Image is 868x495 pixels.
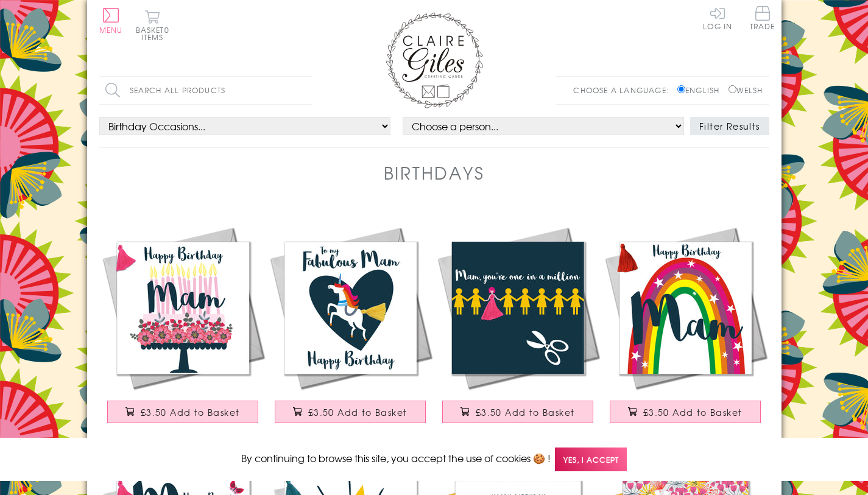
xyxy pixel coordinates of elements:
[610,401,761,423] button: £3.50 Add to Basket
[729,85,736,93] input: Welsh
[602,224,769,391] img: Birthday Card, Mam, Rainbow, Embellished with a tassel
[136,10,169,41] button: Basket0 items
[690,117,769,135] button: Filter Results
[141,24,169,43] span: 0 items
[275,401,426,423] button: £3.50 Add to Basket
[703,6,732,30] a: Log In
[99,224,267,391] img: Birthday Card, Mam, Happy Birthday, Embellished with a tassel
[442,401,593,423] button: £3.50 Add to Basket
[602,224,769,435] a: Birthday Card, Mam, Rainbow, Embellished with a tassel £3.50 Add to Basket
[555,448,627,471] span: Yes, I accept
[107,401,258,423] button: £3.50 Add to Basket
[267,224,434,391] img: Birthday Card, Mam, Fabulous Mam Unicorn, Embellished with a tassel
[99,224,267,435] a: Birthday Card, Mam, Happy Birthday, Embellished with a tassel £3.50 Add to Basket
[677,85,725,96] label: English
[386,12,483,108] img: Claire Giles Greetings Cards
[384,160,485,185] h1: Birthdays
[141,406,240,418] span: £3.50 Add to Basket
[99,8,123,33] button: Menu
[300,77,312,104] input: Search
[99,77,312,104] input: Search all products
[750,6,775,32] a: Trade
[308,406,408,418] span: £3.50 Add to Basket
[750,6,775,30] span: Trade
[573,85,675,96] p: Choose a language:
[99,24,123,35] span: Menu
[476,406,575,418] span: £3.50 Add to Basket
[267,224,434,435] a: Birthday Card, Mam, Fabulous Mam Unicorn, Embellished with a tassel £3.50 Add to Basket
[434,224,602,391] img: Birthday Card, Mam, One in a Million, Embellished with a tassel
[677,85,685,93] input: English
[434,224,602,435] a: Birthday Card, Mam, One in a Million, Embellished with a tassel £3.50 Add to Basket
[643,406,743,418] span: £3.50 Add to Basket
[729,85,763,96] label: Welsh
